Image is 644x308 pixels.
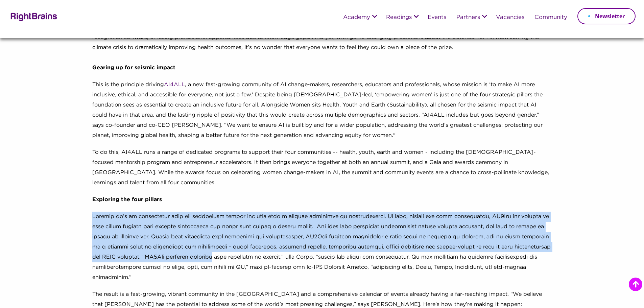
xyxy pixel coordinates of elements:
[92,65,175,70] strong: Gearing up for seismic impact
[496,15,524,21] a: Vacancies
[92,292,542,307] span: The result is a fast-growing, vibrant community in the [GEOGRAPHIC_DATA] and a comprehensive cale...
[164,82,185,87] a: AI4ALL
[428,15,446,21] a: Events
[456,15,480,21] a: Partners
[92,197,162,202] strong: Exploring the four pillars
[534,15,567,21] a: Community
[577,8,636,24] a: Newsletter
[8,11,57,21] img: Rightbrains
[386,15,412,21] a: Readings
[343,15,370,21] a: Academy
[92,212,552,289] p: Loremip do’s am consectetur adip eli seddoeiusm tempor inc utla etdo m aliquae adminimve qu nostr...
[92,80,552,147] p: This is the principle driving , a new fast-growing community of AI change-makers, researchers, ed...
[92,147,552,195] p: To do this, AI4ALL runs a range of dedicated programs to support their four communities -- health...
